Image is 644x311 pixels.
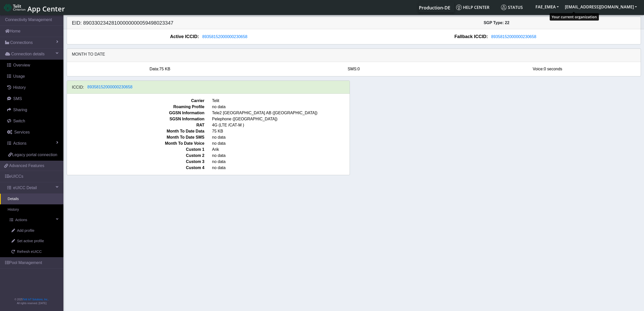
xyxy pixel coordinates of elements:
[13,119,25,123] span: Switch
[2,60,63,71] a: Overview
[208,110,353,116] span: Tele2 [GEOGRAPHIC_DATA] AB ([GEOGRAPHIC_DATA])
[13,63,30,67] span: Overview
[208,146,353,153] span: Arik
[2,116,63,127] a: Switch
[208,140,353,146] span: no data
[208,128,353,134] span: 75 KB
[72,52,636,57] h6: Month to date
[2,82,63,93] a: History
[550,13,599,21] div: Your current organization
[4,2,64,13] a: App Center
[63,159,208,165] span: Custom 3
[419,2,450,12] a: Your current platform instance
[454,33,488,40] span: Fallback ICCID:
[208,153,353,159] span: no data
[2,93,63,104] a: SMS
[17,228,34,234] span: Add profile
[13,141,26,145] span: Actions
[4,236,63,247] a: Set active profile
[532,2,562,11] button: FAE_EMEA
[2,215,63,225] a: Actions
[456,5,489,10] span: Help center
[2,104,63,116] a: Sharing
[499,2,532,12] a: Status
[208,116,353,122] span: Pelephone ([GEOGRAPHIC_DATA])
[13,185,37,191] span: eUICC Detail
[2,138,63,149] a: Actions
[10,40,33,46] span: Connections
[9,163,44,169] span: Advanced Features
[208,159,353,165] span: no data
[63,140,208,146] span: Month To Date Voice
[13,85,26,90] span: History
[533,67,544,71] span: Voice:
[208,165,353,171] span: no data
[17,249,42,255] span: Refresh eUICC
[68,20,354,26] h5: EID: 89033023428100000000059498023347
[13,74,25,78] span: Usage
[2,127,63,138] a: Services
[501,5,507,10] img: status.svg
[63,153,208,159] span: Custom 2
[2,182,63,193] a: eUICC Detail
[419,5,450,11] span: Production-DE
[13,96,22,101] span: SMS
[4,4,25,12] img: logo-telit-cinterion-gw-new.png
[63,98,208,104] span: Carrier
[159,67,170,71] span: 75 KB
[202,35,247,39] span: 89358152000000230658
[4,247,63,257] a: Refresh eUICC
[13,108,27,112] span: Sharing
[488,34,540,40] button: 89358152000000230658
[484,21,509,25] span: SGP Type: 22
[63,122,208,128] span: RAT
[63,134,208,140] span: Month To Date SMS
[491,35,536,39] span: 89358152000000230658
[72,85,84,90] h6: ICCID:
[63,146,208,153] span: Custom 1
[2,71,63,82] a: Usage
[11,51,45,57] span: Connection details
[23,298,48,301] a: Telit IoT Solutions, Inc.
[15,217,27,223] span: Actions
[170,33,199,40] span: Active ICCID:
[27,4,65,13] span: App Center
[208,122,353,128] span: 4G (LTE /CAT-M )
[84,84,136,90] button: 89358152000000230658
[501,5,523,10] span: Status
[87,85,133,89] span: 89358152000000230658
[208,134,353,140] span: no data
[150,67,159,71] span: Data:
[63,128,208,134] span: Month To Date Data
[63,165,208,171] span: Custom 4
[17,238,44,244] span: Set active profile
[562,2,640,11] button: [EMAIL_ADDRESS][DOMAIN_NAME]
[208,98,353,104] span: Telit
[14,130,30,134] span: Services
[456,5,462,10] img: knowledge.svg
[63,110,208,116] span: GGSN Information
[63,104,208,110] span: Roaming Profile
[357,67,360,71] span: 0
[4,225,63,236] a: Add profile
[544,67,562,71] span: 0 seconds
[348,67,357,71] span: SMS:
[12,153,57,157] span: Legacy portal connection
[208,104,353,110] span: no data
[199,34,251,40] button: 89358152000000230658
[63,116,208,122] span: SGSN Information
[454,2,499,12] a: Help center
